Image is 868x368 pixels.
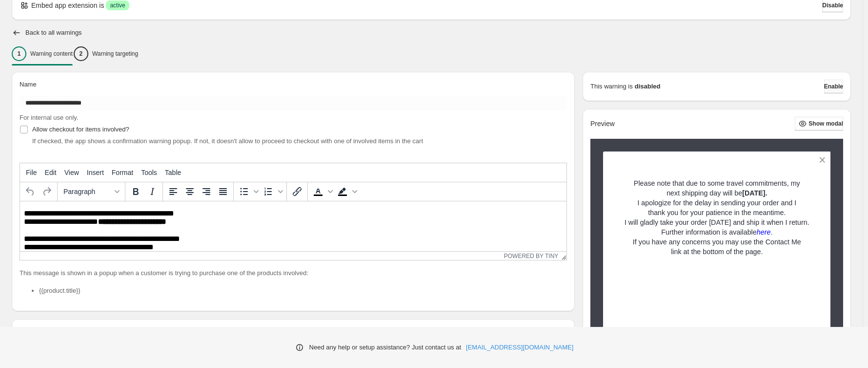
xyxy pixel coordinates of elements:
[236,183,260,200] div: Bullet list
[92,50,138,58] p: Warning targeting
[20,268,567,278] p: This message is shown in a popup when a customer is trying to purchase one of the products involved:
[334,183,359,200] div: Background color
[198,183,215,200] button: Align right
[215,183,231,200] button: Justify
[625,178,809,198] p: Please note that due to some travel commitments, my next shipping day will be
[625,198,809,217] p: I apologize for the delay in sending your order and I thank you for your patience in the meantime.
[635,82,661,91] strong: disabled
[20,201,566,251] iframe: Rich Text Area
[625,227,809,237] p: Further information is available .
[32,126,129,133] span: Allow checkout for items involved?
[32,137,423,145] span: If checked, the app shows a confirmation warning popup. If not, it doesn't allow to proceed to ch...
[63,188,111,195] span: Paragraph
[822,1,843,9] span: Disable
[466,343,573,352] a: [EMAIL_ADDRESS][DOMAIN_NAME]
[25,29,82,37] h2: Back to all warnings
[182,183,198,200] button: Align center
[165,183,182,200] button: Align left
[795,117,843,130] button: Show modal
[757,228,771,236] a: here
[824,80,843,93] button: Enable
[74,46,88,61] div: 2
[141,169,157,176] span: Tools
[26,169,37,176] span: File
[590,82,633,91] p: This warning is
[742,189,767,197] strong: [DATE].
[824,83,843,90] span: Enable
[260,183,284,200] div: Numbered list
[144,183,161,200] button: Italic
[112,169,133,176] span: Format
[625,237,809,257] p: If you have any concerns you may use the Contact Me link at the bottom of the page.
[12,46,26,61] div: 1
[504,253,559,260] a: Powered by Tiny
[110,1,125,9] span: active
[87,169,104,176] span: Insert
[127,183,144,200] button: Bold
[12,43,73,64] button: 1Warning content
[31,0,104,10] p: Embed app extension is
[60,183,123,200] button: Formats
[64,169,79,176] span: View
[22,183,39,200] button: Undo
[808,120,843,128] span: Show modal
[30,50,73,58] p: Warning content
[45,169,57,176] span: Edit
[590,120,615,128] h2: Preview
[39,286,567,296] li: {{product.title}}
[39,183,55,200] button: Redo
[289,183,305,200] button: Insert/edit link
[165,169,181,176] span: Table
[20,81,37,88] span: Name
[310,183,334,200] div: Text color
[20,114,78,121] span: For internal use only.
[625,217,809,227] p: I will gladly take your order [DATE] and ship it when I return.
[74,43,138,64] button: 2Warning targeting
[558,252,566,260] div: Resize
